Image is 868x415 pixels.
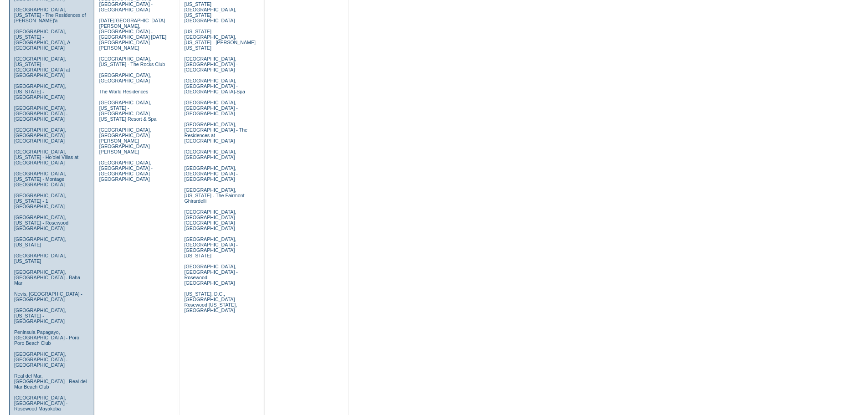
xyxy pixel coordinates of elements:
a: [GEOGRAPHIC_DATA], [GEOGRAPHIC_DATA] - [PERSON_NAME][GEOGRAPHIC_DATA][PERSON_NAME] [99,127,153,154]
a: Nevis, [GEOGRAPHIC_DATA] - [GEOGRAPHIC_DATA] [14,291,82,302]
a: The World Residences [99,89,149,94]
a: [DATE][GEOGRAPHIC_DATA][PERSON_NAME], [GEOGRAPHIC_DATA] - [GEOGRAPHIC_DATA] [DATE][GEOGRAPHIC_DAT... [99,18,166,51]
a: [GEOGRAPHIC_DATA], [US_STATE] [14,236,66,247]
a: Real del Mar, [GEOGRAPHIC_DATA] - Real del Mar Beach Club [14,373,87,389]
a: [GEOGRAPHIC_DATA], [GEOGRAPHIC_DATA] - [GEOGRAPHIC_DATA] [184,56,237,72]
a: [GEOGRAPHIC_DATA], [US_STATE] - [GEOGRAPHIC_DATA] [14,307,66,324]
a: [GEOGRAPHIC_DATA], [GEOGRAPHIC_DATA] - [GEOGRAPHIC_DATA] [184,165,237,182]
a: [GEOGRAPHIC_DATA], [GEOGRAPHIC_DATA] [184,149,236,160]
a: [GEOGRAPHIC_DATA], [US_STATE] - Ho'olei Villas at [GEOGRAPHIC_DATA] [14,149,78,165]
a: [GEOGRAPHIC_DATA], [GEOGRAPHIC_DATA] - Rosewood [GEOGRAPHIC_DATA] [184,264,237,286]
a: [GEOGRAPHIC_DATA], [US_STATE] - [GEOGRAPHIC_DATA] at [GEOGRAPHIC_DATA] [14,56,70,78]
a: [GEOGRAPHIC_DATA], [GEOGRAPHIC_DATA] - [GEOGRAPHIC_DATA] [184,100,237,116]
a: [GEOGRAPHIC_DATA], [US_STATE] - The Rocks Club [99,56,165,67]
a: [GEOGRAPHIC_DATA], [US_STATE] - [GEOGRAPHIC_DATA] [US_STATE] Resort & Spa [99,100,157,122]
a: [GEOGRAPHIC_DATA], [GEOGRAPHIC_DATA] - [GEOGRAPHIC_DATA] [14,127,67,143]
a: [GEOGRAPHIC_DATA], [GEOGRAPHIC_DATA] - Baha Mar [14,269,80,286]
a: [GEOGRAPHIC_DATA], [GEOGRAPHIC_DATA] - [GEOGRAPHIC_DATA] [14,351,67,368]
a: [GEOGRAPHIC_DATA], [US_STATE] - The Fairmont Ghirardelli [184,187,244,204]
a: [GEOGRAPHIC_DATA], [US_STATE] - [GEOGRAPHIC_DATA] [14,83,66,100]
a: [GEOGRAPHIC_DATA], [US_STATE] - The Residences of [PERSON_NAME]'a [14,7,86,23]
a: [GEOGRAPHIC_DATA], [GEOGRAPHIC_DATA] - [GEOGRAPHIC_DATA] [GEOGRAPHIC_DATA] [184,209,237,231]
a: [GEOGRAPHIC_DATA], [US_STATE] - 1 [GEOGRAPHIC_DATA] [14,193,66,209]
a: Peninsula Papagayo, [GEOGRAPHIC_DATA] - Poro Poro Beach Club [14,329,79,346]
a: [GEOGRAPHIC_DATA], [US_STATE] [14,253,66,264]
a: [GEOGRAPHIC_DATA], [US_STATE] - [GEOGRAPHIC_DATA], A [GEOGRAPHIC_DATA] [14,29,70,51]
a: [GEOGRAPHIC_DATA], [US_STATE] - Montage [GEOGRAPHIC_DATA] [14,171,66,187]
a: [GEOGRAPHIC_DATA], [GEOGRAPHIC_DATA] - Rosewood Mayakoba [14,395,67,411]
a: [US_STATE][GEOGRAPHIC_DATA], [US_STATE][GEOGRAPHIC_DATA] [184,1,236,23]
a: [US_STATE], D.C., [GEOGRAPHIC_DATA] - Rosewood [US_STATE], [GEOGRAPHIC_DATA] [184,291,237,313]
a: [GEOGRAPHIC_DATA], [GEOGRAPHIC_DATA] - The Residences at [GEOGRAPHIC_DATA] [184,122,247,143]
a: [GEOGRAPHIC_DATA], [GEOGRAPHIC_DATA] - [GEOGRAPHIC_DATA] [GEOGRAPHIC_DATA] [99,160,153,182]
a: [GEOGRAPHIC_DATA], [GEOGRAPHIC_DATA] - [GEOGRAPHIC_DATA] [US_STATE] [184,236,237,258]
a: [GEOGRAPHIC_DATA], [GEOGRAPHIC_DATA] [99,72,151,83]
a: [GEOGRAPHIC_DATA], [GEOGRAPHIC_DATA] - [GEOGRAPHIC_DATA] [14,105,67,122]
a: [GEOGRAPHIC_DATA], [US_STATE] - Rosewood [GEOGRAPHIC_DATA] [14,215,68,231]
a: [US_STATE][GEOGRAPHIC_DATA], [US_STATE] - [PERSON_NAME] [US_STATE] [184,29,256,51]
a: [GEOGRAPHIC_DATA], [GEOGRAPHIC_DATA] - [GEOGRAPHIC_DATA]-Spa [184,78,245,94]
